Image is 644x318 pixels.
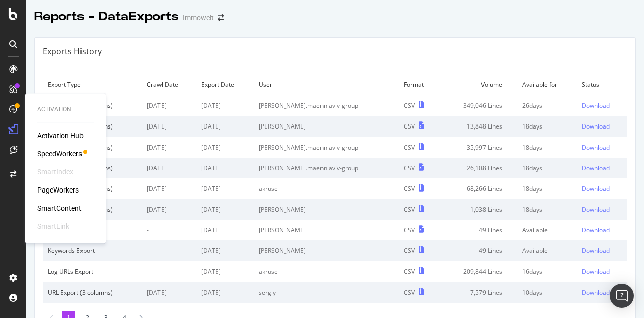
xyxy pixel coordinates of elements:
[522,226,572,234] div: Available
[37,149,82,159] div: SpeedWorkers
[254,137,398,158] td: [PERSON_NAME].maennlaviv-group
[43,46,102,57] div: Exports History
[439,116,517,137] td: 13,848 Lines
[582,246,610,255] div: Download
[196,282,254,303] td: [DATE]
[254,95,398,116] td: [PERSON_NAME].maennlaviv-group
[48,267,137,276] div: Log URLs Export
[582,226,610,234] div: Download
[582,143,622,152] a: Download
[142,178,196,199] td: [DATE]
[582,267,622,276] a: Download
[582,205,610,214] div: Download
[404,184,415,193] div: CSV
[517,199,577,220] td: 18 days
[254,240,398,261] td: [PERSON_NAME]
[582,226,622,234] a: Download
[196,240,254,261] td: [DATE]
[582,205,622,214] a: Download
[517,178,577,199] td: 18 days
[142,220,196,240] td: -
[404,226,415,234] div: CSV
[37,105,94,114] div: Activation
[196,116,254,137] td: [DATE]
[196,158,254,178] td: [DATE]
[404,246,415,255] div: CSV
[142,240,196,261] td: -
[582,267,610,276] div: Download
[196,220,254,240] td: [DATE]
[582,101,610,110] div: Download
[142,74,196,95] td: Crawl Date
[48,246,137,255] div: Keywords Export
[196,178,254,199] td: [DATE]
[439,240,517,261] td: 49 Lines
[37,203,82,213] a: SmartContent
[517,74,577,95] td: Available for
[142,95,196,116] td: [DATE]
[439,137,517,158] td: 35,997 Lines
[37,167,73,177] div: SmartIndex
[254,261,398,282] td: akruse
[582,101,622,110] a: Download
[522,246,572,255] div: Available
[196,95,254,116] td: [DATE]
[582,246,622,255] a: Download
[142,137,196,158] td: [DATE]
[439,261,517,282] td: 209,844 Lines
[142,199,196,220] td: [DATE]
[404,267,415,276] div: CSV
[582,184,610,193] div: Download
[404,205,415,214] div: CSV
[404,143,415,152] div: CSV
[142,158,196,178] td: [DATE]
[404,101,415,110] div: CSV
[582,184,622,193] a: Download
[196,137,254,158] td: [DATE]
[254,282,398,303] td: sergiy
[582,122,610,131] div: Download
[254,158,398,178] td: [PERSON_NAME].maennlaviv-group
[37,185,79,195] a: PageWorkers
[582,164,622,172] a: Download
[439,178,517,199] td: 68,266 Lines
[254,220,398,240] td: [PERSON_NAME]
[582,288,622,297] a: Download
[582,164,610,172] div: Download
[183,13,214,23] div: Immowelt
[254,74,398,95] td: User
[404,288,415,297] div: CSV
[254,199,398,220] td: [PERSON_NAME]
[218,14,224,21] div: arrow-right-arrow-left
[517,261,577,282] td: 16 days
[517,116,577,137] td: 18 days
[34,8,179,25] div: Reports - DataExports
[48,288,137,297] div: URL Export (3 columns)
[439,282,517,303] td: 7,579 Lines
[517,137,577,158] td: 18 days
[439,220,517,240] td: 49 Lines
[404,122,415,131] div: CSV
[37,221,69,231] div: SmartLink
[37,131,84,141] a: Activation Hub
[254,116,398,137] td: [PERSON_NAME]
[610,284,634,308] div: Open Intercom Messenger
[398,74,439,95] td: Format
[404,164,415,172] div: CSV
[517,158,577,178] td: 18 days
[196,74,254,95] td: Export Date
[43,74,142,95] td: Export Type
[577,74,627,95] td: Status
[254,178,398,199] td: akruse
[439,95,517,116] td: 349,046 Lines
[582,122,622,131] a: Download
[582,288,610,297] div: Download
[517,95,577,116] td: 26 days
[196,199,254,220] td: [DATE]
[439,74,517,95] td: Volume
